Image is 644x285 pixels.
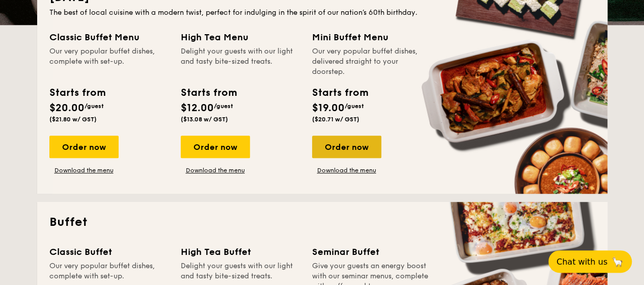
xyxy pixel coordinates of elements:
[181,46,300,77] div: Delight your guests with our light and tasty bite-sized treats.
[49,245,169,259] div: Classic Buffet
[312,245,431,259] div: Seminar Buffet
[49,136,119,158] div: Order now
[312,46,431,77] div: Our very popular buffet dishes, delivered straight to your doorstep.
[49,214,595,230] h2: Buffet
[49,102,85,114] span: $20.00
[181,166,250,174] a: Download the menu
[85,102,104,110] span: /guest
[312,136,381,158] div: Order now
[181,136,250,158] div: Order now
[49,8,595,18] div: The best of local cuisine with a modern twist, perfect for indulging in the spirit of our nation’...
[181,245,300,259] div: High Tea Buffet
[49,85,105,100] div: Starts from
[312,30,431,44] div: Mini Buffet Menu
[548,250,632,273] button: Chat with us🦙
[312,166,381,174] a: Download the menu
[181,116,228,123] span: ($13.08 w/ GST)
[181,85,236,100] div: Starts from
[312,102,345,114] span: $19.00
[345,102,364,110] span: /guest
[556,257,607,267] span: Chat with us
[611,256,624,268] span: 🦙
[49,166,119,174] a: Download the menu
[49,30,169,44] div: Classic Buffet Menu
[312,85,368,100] div: Starts from
[181,30,300,44] div: High Tea Menu
[49,46,169,77] div: Our very popular buffet dishes, complete with set-up.
[312,116,359,123] span: ($20.71 w/ GST)
[181,102,214,114] span: $12.00
[49,116,97,123] span: ($21.80 w/ GST)
[214,102,233,110] span: /guest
